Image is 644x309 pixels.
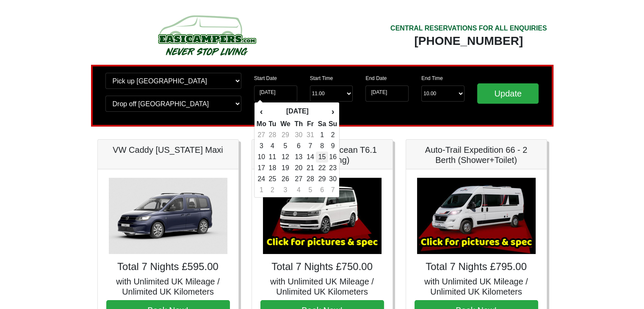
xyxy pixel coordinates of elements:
td: 2 [267,185,278,196]
td: 15 [316,152,328,163]
td: 3 [256,141,267,152]
label: End Time [421,74,443,82]
label: Start Date [254,74,277,82]
td: 25 [267,174,278,185]
h5: with Unlimited UK Mileage / Unlimited UK Kilometers [415,276,538,297]
td: 30 [293,130,305,141]
td: 5 [305,185,316,196]
td: 12 [278,152,293,163]
th: Mo [256,119,267,130]
td: 8 [316,141,328,152]
h5: Auto-Trail Expedition 66 - 2 Berth (Shower+Toilet) [415,145,538,165]
td: 9 [328,141,337,152]
td: 29 [316,174,328,185]
th: ‹ [256,104,267,119]
td: 31 [305,130,316,141]
td: 27 [293,174,305,185]
input: Start Date [254,86,297,102]
div: [PHONE_NUMBER] [390,33,547,49]
label: End Date [365,74,387,82]
td: 6 [293,141,305,152]
td: 2 [328,130,337,141]
th: [DATE] [267,104,328,119]
img: Auto-Trail Expedition 66 - 2 Berth (Shower+Toilet) [417,178,536,254]
td: 1 [316,130,328,141]
td: 18 [267,163,278,174]
td: 1 [256,185,267,196]
td: 28 [305,174,316,185]
h4: Total 7 Nights £750.00 [260,261,384,273]
td: 13 [293,152,305,163]
td: 24 [256,174,267,185]
td: 7 [305,141,316,152]
input: Update [477,83,539,104]
td: 11 [267,152,278,163]
td: 5 [278,141,293,152]
td: 7 [328,185,337,196]
h4: Total 7 Nights £595.00 [106,261,230,273]
h4: Total 7 Nights £795.00 [415,261,538,273]
td: 4 [267,141,278,152]
td: 14 [305,152,316,163]
th: We [278,119,293,130]
th: › [328,104,337,119]
td: 29 [278,130,293,141]
label: Start Time [310,74,333,82]
td: 19 [278,163,293,174]
div: CENTRAL RESERVATIONS FOR ALL ENQUIRIES [390,23,547,33]
h5: with Unlimited UK Mileage / Unlimited UK Kilometers [260,276,384,297]
h5: with Unlimited UK Mileage / Unlimited UK Kilometers [106,276,230,297]
td: 3 [278,185,293,196]
td: 6 [316,185,328,196]
th: Su [328,119,337,130]
input: Return Date [365,86,409,102]
th: Th [293,119,305,130]
img: VW Caddy California Maxi [109,178,227,254]
td: 10 [256,152,267,163]
td: 16 [328,152,337,163]
td: 20 [293,163,305,174]
td: 17 [256,163,267,174]
th: Sa [316,119,328,130]
img: campers-checkout-logo.png [126,12,287,58]
td: 22 [316,163,328,174]
td: 23 [328,163,337,174]
td: 26 [278,174,293,185]
th: Fr [305,119,316,130]
td: 30 [328,174,337,185]
td: 4 [293,185,305,196]
td: 27 [256,130,267,141]
td: 21 [305,163,316,174]
h5: VW Caddy [US_STATE] Maxi [106,145,230,155]
td: 28 [267,130,278,141]
img: VW California Ocean T6.1 (Auto, Awning) [263,178,381,254]
th: Tu [267,119,278,130]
